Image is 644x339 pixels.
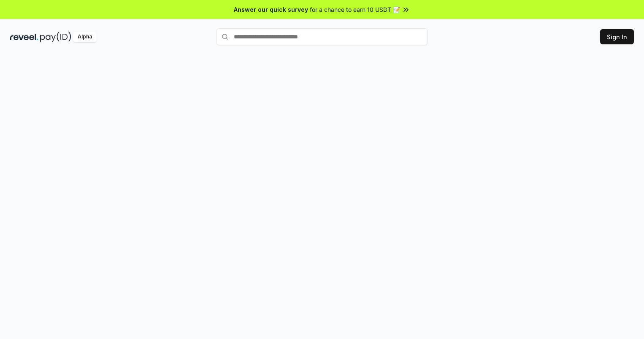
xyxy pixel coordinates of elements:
img: reveel_dark [10,32,38,42]
div: Alpha [73,32,97,42]
span: for a chance to earn 10 USDT 📝 [310,5,400,14]
button: Sign In [600,29,634,44]
span: Answer our quick survey [234,5,308,14]
img: pay_id [40,32,71,42]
